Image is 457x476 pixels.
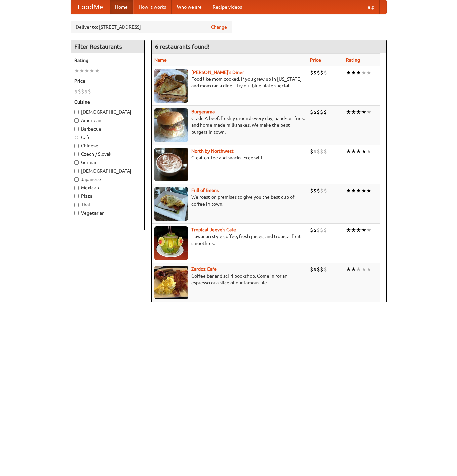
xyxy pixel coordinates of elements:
[191,188,219,193] b: Full of Beans
[191,109,215,114] a: Burgerama
[74,110,79,114] input: [DEMOGRAPHIC_DATA]
[366,148,371,155] li: ★
[84,67,89,74] li: ★
[361,108,366,116] li: ★
[74,211,79,215] input: Vegetarian
[71,40,144,53] h4: Filter Restaurants
[313,266,317,273] li: $
[310,187,313,194] li: $
[74,177,79,182] input: Japanese
[74,201,141,208] label: Thai
[346,226,351,234] li: ★
[346,69,351,76] li: ★
[191,148,234,154] a: North by Northwest
[351,266,356,273] li: ★
[323,69,327,76] li: $
[74,152,79,156] input: Czech / Slovak
[366,187,371,194] li: ★
[323,108,327,116] li: $
[79,67,84,74] li: ★
[356,148,361,155] li: ★
[310,69,313,76] li: $
[361,69,366,76] li: ★
[313,69,317,76] li: $
[71,21,232,33] div: Deliver to: [STREET_ADDRESS]
[351,148,356,155] li: ★
[317,148,320,155] li: $
[94,67,100,74] li: ★
[351,108,356,116] li: ★
[211,24,227,30] a: Change
[313,148,317,155] li: $
[154,226,188,260] img: jeeves.jpg
[155,43,210,50] ng-pluralize: 6 restaurants found!
[74,125,141,132] label: Barbecue
[320,266,323,273] li: $
[154,108,188,142] img: burgerama.jpg
[88,88,91,95] li: $
[310,226,313,234] li: $
[356,226,361,234] li: ★
[366,108,371,116] li: ★
[191,227,236,232] a: Tropical Jeeve's Cafe
[320,148,323,155] li: $
[74,186,79,190] input: Mexican
[351,226,356,234] li: ★
[133,0,172,14] a: How it works
[191,266,217,272] a: Zardoz Cafe
[71,0,110,14] a: FoodMe
[74,127,79,131] input: Barbecue
[310,266,313,273] li: $
[323,187,327,194] li: $
[74,151,141,157] label: Czech / Slovak
[74,117,141,124] label: American
[74,88,78,95] li: $
[346,57,360,63] a: Rating
[317,108,320,116] li: $
[351,187,356,194] li: ★
[74,160,79,165] input: German
[74,118,79,123] input: American
[320,226,323,234] li: $
[84,88,88,95] li: $
[154,57,167,63] a: Name
[361,266,366,273] li: ★
[74,176,141,183] label: Japanese
[74,168,141,174] label: [DEMOGRAPHIC_DATA]
[74,78,141,84] h5: Price
[323,148,327,155] li: $
[74,184,141,191] label: Mexican
[366,266,371,273] li: ★
[154,69,188,103] img: sallys.jpg
[346,187,351,194] li: ★
[74,194,79,198] input: Pizza
[154,115,305,135] p: Grade A beef, freshly ground every day, hand-cut fries, and home-made milkshakes. We make the bes...
[74,135,79,140] input: Cafe
[317,226,320,234] li: $
[78,88,81,95] li: $
[74,99,141,105] h5: Cuisine
[74,203,79,207] input: Thai
[346,108,351,116] li: ★
[74,134,141,141] label: Cafe
[361,187,366,194] li: ★
[310,108,313,116] li: $
[154,194,305,207] p: We roast on premises to give you the best cup of coffee in town.
[207,0,247,14] a: Recipe videos
[351,69,356,76] li: ★
[313,108,317,116] li: $
[154,154,305,161] p: Great coffee and snacks. Free wifi.
[74,142,141,149] label: Chinese
[346,148,351,155] li: ★
[89,67,94,74] li: ★
[74,109,141,115] label: [DEMOGRAPHIC_DATA]
[320,69,323,76] li: $
[366,226,371,234] li: ★
[356,266,361,273] li: ★
[356,108,361,116] li: ★
[154,76,305,89] p: Food like mom cooked, if you grew up in [US_STATE] and mom ran a diner. Try our blue plate special!
[320,187,323,194] li: $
